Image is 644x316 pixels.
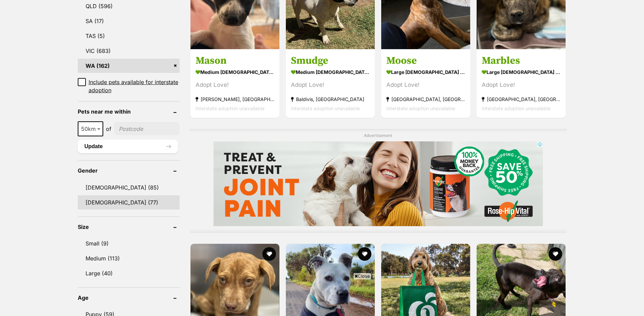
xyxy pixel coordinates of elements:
strong: medium [DEMOGRAPHIC_DATA] Dog [196,67,274,77]
a: Marbles large [DEMOGRAPHIC_DATA] Dog Adopt Love! [GEOGRAPHIC_DATA], [GEOGRAPHIC_DATA] Interstate ... [477,49,566,118]
h3: Moose [386,54,465,67]
strong: large [DEMOGRAPHIC_DATA] Dog [482,67,560,77]
a: TAS (5) [78,29,180,43]
span: Interstate adoption unavailable [291,105,360,111]
header: Age [78,295,180,301]
div: Advertisement [190,129,567,233]
a: [DEMOGRAPHIC_DATA] (77) [78,195,180,210]
a: Smudge medium [DEMOGRAPHIC_DATA] Dog Adopt Love! Baldivis, [GEOGRAPHIC_DATA] Interstate adoption ... [286,49,375,118]
span: Interstate adoption unavailable [482,105,551,111]
a: Medium (113) [78,251,180,265]
a: Mason medium [DEMOGRAPHIC_DATA] Dog Adopt Love! [PERSON_NAME], [GEOGRAPHIC_DATA] Interstate adopt... [190,49,279,118]
a: SA (17) [78,14,180,28]
header: Size [78,224,180,230]
h3: Mason [196,54,274,67]
span: Include pets available for interstate adoption [89,78,180,94]
div: Adopt Love! [386,80,465,90]
h3: Smudge [291,54,370,67]
div: Adopt Love! [482,80,560,90]
h3: Marbles [482,54,560,67]
div: Adopt Love! [196,80,274,90]
span: of [106,125,111,133]
a: VIC (683) [78,44,180,58]
button: favourite [549,247,563,261]
strong: [PERSON_NAME], [GEOGRAPHIC_DATA] [196,95,274,104]
header: Gender [78,167,180,174]
span: 50km [78,124,103,134]
header: Pets near me within [78,108,180,115]
span: Interstate adoption unavailable [386,105,455,111]
iframe: Advertisement [199,282,446,313]
strong: medium [DEMOGRAPHIC_DATA] Dog [291,67,370,77]
button: Update [78,140,178,153]
a: Large (40) [78,266,180,280]
button: favourite [262,247,276,261]
strong: [GEOGRAPHIC_DATA], [GEOGRAPHIC_DATA] [386,95,465,104]
span: Interstate adoption unavailable [196,105,264,111]
div: Adopt Love! [291,80,370,90]
a: Include pets available for interstate adoption [78,78,180,94]
button: favourite [358,247,371,261]
iframe: Advertisement [214,141,543,226]
span: Close [353,273,371,279]
a: WA (162) [78,59,180,73]
a: Small (9) [78,236,180,251]
input: postcode [114,122,180,135]
strong: Baldivis, [GEOGRAPHIC_DATA] [291,95,370,104]
strong: [GEOGRAPHIC_DATA], [GEOGRAPHIC_DATA] [482,95,560,104]
span: 50km [78,121,103,136]
a: Moose large [DEMOGRAPHIC_DATA] Dog Adopt Love! [GEOGRAPHIC_DATA], [GEOGRAPHIC_DATA] Interstate ad... [381,49,470,118]
a: [DEMOGRAPHIC_DATA] (85) [78,180,180,195]
strong: large [DEMOGRAPHIC_DATA] Dog [386,67,465,77]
